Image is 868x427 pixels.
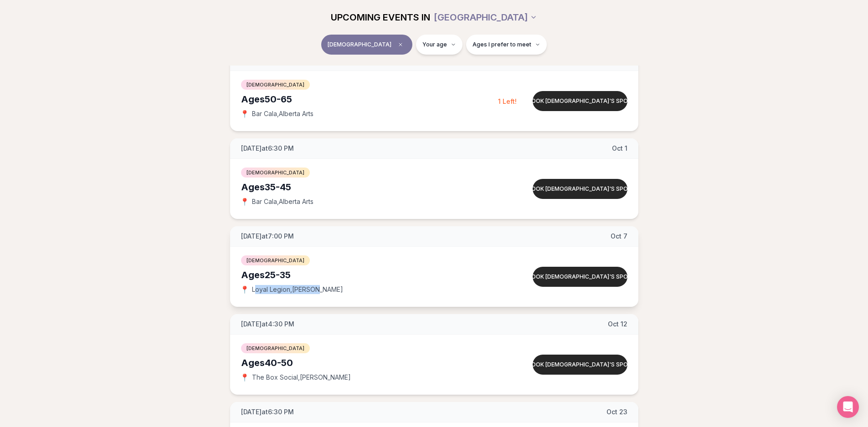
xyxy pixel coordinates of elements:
span: Bar Cala , Alberta Arts [252,197,313,206]
span: [DEMOGRAPHIC_DATA] [328,41,391,48]
span: 1 Left! [498,97,517,105]
span: Ages I prefer to meet [473,41,531,48]
span: Bar Cala , Alberta Arts [252,109,313,118]
span: [DEMOGRAPHIC_DATA] [241,168,310,178]
button: [GEOGRAPHIC_DATA] [434,7,537,27]
span: Your age [422,39,447,46]
button: Book [DEMOGRAPHIC_DATA]'s spot [533,355,627,375]
span: [DATE] at 6:30 PM [241,144,294,153]
span: [DEMOGRAPHIC_DATA] [241,80,310,90]
span: Oct 7 [611,232,627,241]
span: [DATE] at 7:00 PM [241,232,294,241]
span: Oct 12 [608,320,627,329]
span: UPCOMING EVENTS IN [331,11,430,24]
button: Ages I prefer to meet [466,35,547,55]
span: Oct 23 [606,407,627,417]
div: Ages 35-45 [241,181,498,193]
div: Ages 50-65 [241,93,498,106]
div: Ages 40-50 [241,356,498,369]
span: [DEMOGRAPHIC_DATA] [241,255,310,265]
span: 📍 [241,286,248,293]
div: Ages 25-35 [241,269,498,281]
span: [DATE] at 6:30 PM [241,407,294,417]
span: Oct 1 [612,144,627,153]
span: 📍 [241,374,248,381]
button: Book [DEMOGRAPHIC_DATA]'s spot [533,267,627,287]
button: [DEMOGRAPHIC_DATA]Clear event type filter [321,35,412,55]
div: Open Intercom Messenger [837,396,859,418]
span: [DATE] at 4:30 PM [241,320,294,329]
span: [DEMOGRAPHIC_DATA] [241,343,310,353]
button: Book [DEMOGRAPHIC_DATA]'s spot [533,179,627,199]
span: Loyal Legion , [PERSON_NAME] [252,285,343,294]
button: Book [DEMOGRAPHIC_DATA]'s spot [533,91,627,111]
span: The Box Social , [PERSON_NAME] [252,373,351,382]
span: 📍 [241,110,248,117]
button: Your age [416,35,462,55]
span: 📍 [241,198,248,205]
span: Clear event type filter [395,39,406,50]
